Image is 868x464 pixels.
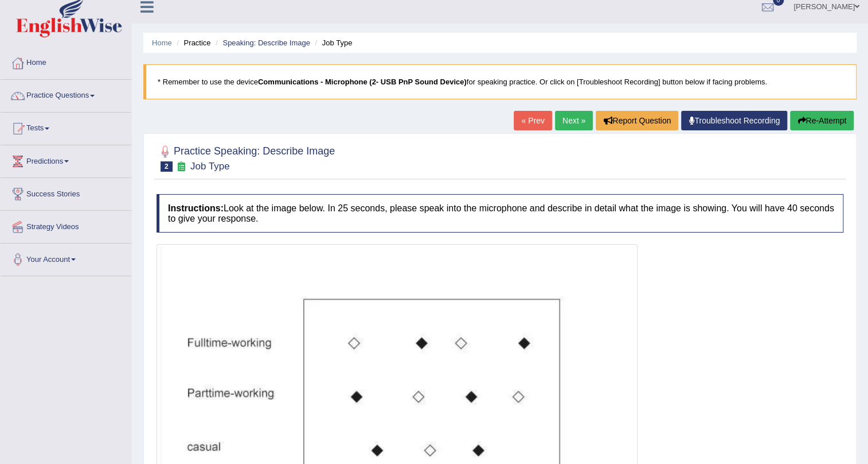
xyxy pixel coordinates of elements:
a: « Prev [514,111,552,130]
a: Your Account [1,243,131,272]
a: Home [152,38,172,47]
li: Practice [174,37,210,48]
small: Job Type [190,161,230,172]
span: 2 [161,161,173,172]
button: Re-Attempt [790,111,854,130]
a: Predictions [1,145,131,174]
blockquote: * Remember to use the device for speaking practice. Or click on [Troubleshoot Recording] button b... [143,64,857,99]
h2: Practice Speaking: Describe Image [157,143,335,172]
li: Job Type [312,37,352,48]
h4: Look at the image below. In 25 seconds, please speak into the microphone and describe in detail w... [157,194,843,233]
a: Home [1,47,131,76]
small: Exam occurring question [175,161,187,172]
a: Strategy Videos [1,211,131,239]
a: Speaking: Describe Image [222,38,310,47]
b: Instructions: [168,203,224,213]
a: Tests [1,113,131,141]
a: Troubleshoot Recording [681,111,787,130]
a: Next » [555,111,593,130]
a: Success Stories [1,178,131,207]
b: Communications - Microphone (2- USB PnP Sound Device) [258,78,467,86]
a: Practice Questions [1,80,131,109]
button: Report Question [596,111,678,130]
